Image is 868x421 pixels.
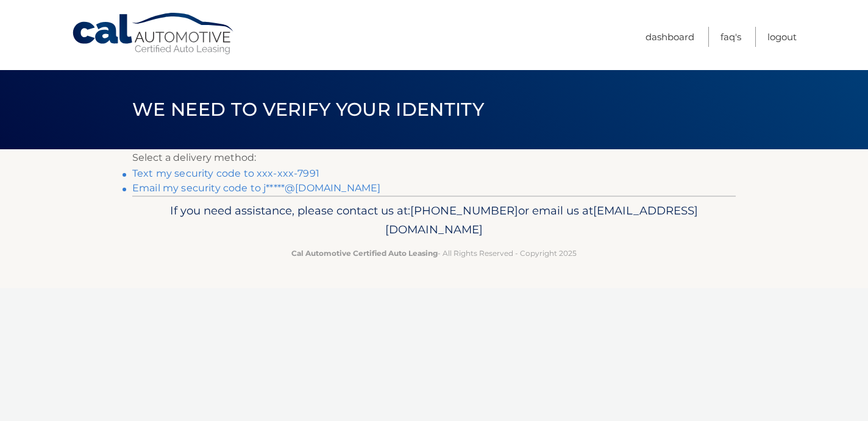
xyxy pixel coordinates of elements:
a: Logout [767,27,797,47]
a: Email my security code to j*****@[DOMAIN_NAME] [132,182,380,194]
p: Select a delivery method: [132,149,736,166]
a: Cal Automotive [71,12,236,55]
a: FAQ's [720,27,741,47]
p: If you need assistance, please contact us at: or email us at [140,201,728,240]
a: Dashboard [646,27,694,47]
span: [PHONE_NUMBER] [410,203,518,218]
strong: Cal Automotive Certified Auto Leasing [291,249,438,258]
a: Text my security code to xxx-xxx-7991 [132,168,319,179]
p: - All Rights Reserved - Copyright 2025 [140,247,728,260]
span: We need to verify your identity [132,98,484,121]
